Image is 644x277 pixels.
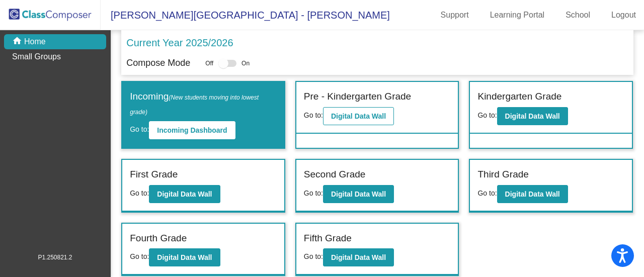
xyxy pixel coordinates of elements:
span: Go to: [130,252,149,260]
span: Go to: [130,189,149,197]
a: Support [433,7,477,23]
b: Digital Data Wall [505,190,560,198]
span: Go to: [477,111,497,119]
span: On [242,59,250,68]
button: Digital Data Wall [497,107,568,125]
span: Go to: [477,189,497,197]
p: Compose Mode [126,56,190,70]
span: (New students moving into lowest grade) [130,94,259,116]
span: Go to: [130,125,149,133]
button: Digital Data Wall [149,185,220,203]
label: Fifth Grade [304,231,352,246]
label: First Grade [130,167,178,182]
b: Digital Data Wall [331,253,386,261]
b: Digital Data Wall [331,190,386,198]
button: Digital Data Wall [149,248,220,266]
span: Off [205,59,213,68]
a: Logout [603,7,644,23]
button: Digital Data Wall [323,248,394,266]
button: Digital Data Wall [497,185,568,203]
button: Incoming Dashboard [149,121,235,139]
span: Go to: [304,111,323,119]
b: Digital Data Wall [331,112,386,120]
label: Kindergarten Grade [477,89,561,104]
p: Current Year 2025/2026 [126,35,233,50]
label: Second Grade [304,167,366,182]
a: School [557,7,598,23]
b: Incoming Dashboard [157,126,227,134]
span: [PERSON_NAME][GEOGRAPHIC_DATA] - [PERSON_NAME] [101,7,390,23]
p: Home [24,36,46,48]
label: Third Grade [477,167,528,182]
button: Digital Data Wall [323,107,394,125]
p: Small Groups [12,51,61,63]
a: Learning Portal [482,7,553,23]
button: Digital Data Wall [323,185,394,203]
b: Digital Data Wall [505,112,560,120]
span: Go to: [304,189,323,197]
label: Incoming [130,89,277,118]
span: Go to: [304,252,323,260]
label: Pre - Kindergarten Grade [304,89,411,104]
mat-icon: home [12,36,24,48]
label: Fourth Grade [130,231,187,246]
b: Digital Data Wall [157,190,212,198]
b: Digital Data Wall [157,253,212,261]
